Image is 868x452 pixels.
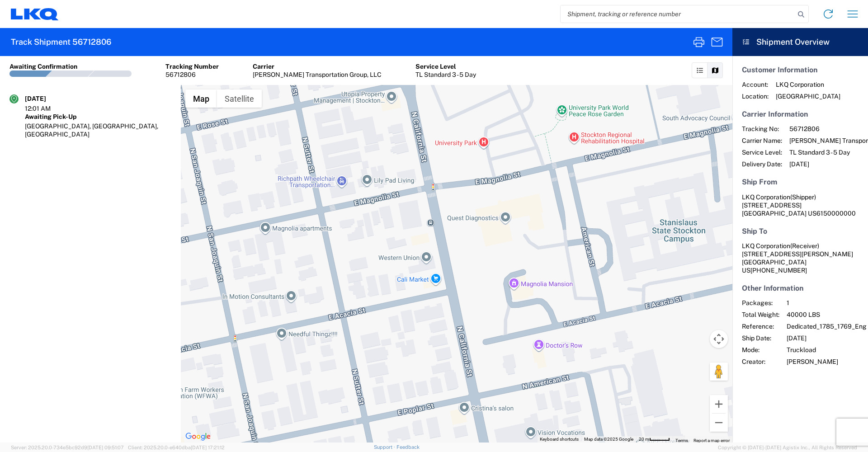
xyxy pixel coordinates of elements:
span: Delivery Date: [742,160,782,168]
span: (Receiver) [790,242,819,250]
span: Service Level: [742,148,782,156]
img: Google [183,431,213,443]
span: Carrier Name: [742,137,782,145]
span: Tracking No: [742,125,782,133]
button: Show satellite imagery [217,89,262,108]
span: Location: [742,92,769,100]
div: Awaiting Confirmation [9,62,77,71]
a: Open this area in Google Maps (opens a new window) [183,431,213,443]
h5: Ship To [742,227,859,235]
h5: Other Information [742,284,859,292]
span: Total Weight: [742,311,779,319]
div: [DATE] [25,94,70,103]
h5: Carrier Information [742,110,859,118]
span: Server: 2025.20.0-734e5bc92d9 [11,445,124,450]
button: Zoom out [710,414,728,432]
h5: Customer Information [742,66,859,74]
span: [PHONE_NUMBER] [750,267,807,274]
span: Map data ©2025 Google [584,437,633,442]
span: Ship Date: [742,334,779,342]
span: 6150000000 [816,210,856,217]
button: Zoom in [710,395,728,413]
a: Feedback [396,444,420,450]
span: Account: [742,80,769,89]
button: Drag Pegman onto the map to open Street View [710,363,728,381]
span: [GEOGRAPHIC_DATA] [776,92,840,100]
span: 20 m [639,437,649,442]
span: Mode: [742,346,779,354]
button: Map Scale: 20 m per 42 pixels [636,436,673,443]
div: TL Standard 3 - 5 Day [415,71,476,79]
button: Show street map [185,89,217,108]
span: [DATE] 17:21:12 [191,445,225,450]
header: Shipment Overview [732,28,868,56]
span: LKQ Corporation [STREET_ADDRESS][PERSON_NAME] [742,242,853,258]
div: Awaiting Pick-Up [25,113,171,121]
div: [PERSON_NAME] Transportation Group, LLC [253,71,382,79]
span: Client: 2025.20.0-e640dba [128,445,225,450]
span: Copyright © [DATE]-[DATE] Agistix Inc., All Rights Reserved [718,443,857,452]
button: Keyboard shortcuts [540,436,579,443]
h5: Ship From [742,178,859,186]
div: Service Level [415,62,476,71]
div: Carrier [253,62,382,71]
div: Tracking Number [165,62,219,71]
a: Support [374,444,396,450]
a: Terms [675,438,688,443]
div: 56712806 [165,71,219,79]
span: Packages: [742,299,779,307]
span: LKQ Corporation [776,80,840,89]
address: [GEOGRAPHIC_DATA] US [742,242,859,274]
span: Creator: [742,358,779,366]
h2: Track Shipment 56712806 [11,37,111,47]
a: Report a map error [693,438,730,443]
div: [GEOGRAPHIC_DATA], [GEOGRAPHIC_DATA], [GEOGRAPHIC_DATA] [25,122,171,138]
div: 12:01 AM [25,104,70,113]
span: LKQ Corporation [742,193,790,201]
span: (Shipper) [790,193,816,201]
address: [GEOGRAPHIC_DATA] US [742,193,859,217]
span: [STREET_ADDRESS] [742,202,802,209]
span: Reference: [742,322,779,330]
input: Shipment, tracking or reference number [561,5,795,23]
button: Map camera controls [710,330,728,348]
span: [DATE] 09:51:07 [87,445,124,450]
